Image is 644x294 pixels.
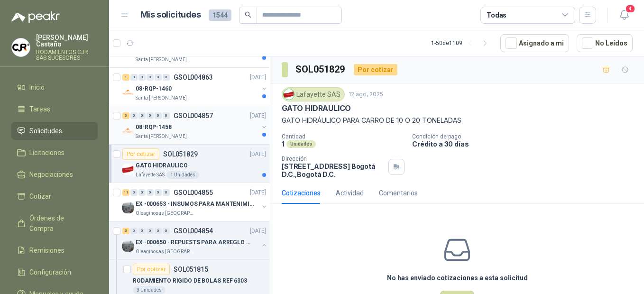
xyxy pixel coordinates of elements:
[155,228,162,234] div: 0
[379,188,418,198] div: Comentarios
[250,188,266,197] p: [DATE]
[122,148,159,160] div: Por cotizar
[155,189,162,196] div: 0
[336,188,364,198] div: Actividad
[487,10,506,20] div: Todas
[36,34,98,47] p: [PERSON_NAME] Castaño
[174,189,213,196] p: GSOL004855
[147,112,154,119] div: 0
[11,187,98,205] a: Cotizar
[133,264,170,275] div: Por cotizar
[130,228,138,234] div: 0
[11,11,60,23] img: Logo peakr
[136,238,254,247] p: EX -000650 - REPUESTS PARA ARREGLO BOMBA DE PLANTA
[29,213,89,234] span: Órdenes de Compra
[209,9,231,21] span: 1544
[174,112,213,119] p: GSOL004857
[11,78,98,96] a: Inicio
[11,241,98,259] a: Remisiones
[155,112,162,119] div: 0
[284,89,294,100] img: Company Logo
[138,228,146,234] div: 0
[250,73,266,82] p: [DATE]
[36,49,98,61] p: RODAMIENTOS CJR SAS SUCESORES
[136,133,187,140] p: Santa [PERSON_NAME]
[130,189,138,196] div: 0
[282,115,633,126] p: GATO HIDRÁULICO PARA CARRO DE 10 O 20 TONELADAS
[349,90,383,99] p: 12 ago, 2025
[12,38,30,56] img: Company Logo
[11,100,98,118] a: Tareas
[133,276,247,285] p: RODAMIENTO RIGIDO DE BOLAS REF 6303
[130,74,138,81] div: 0
[138,189,146,196] div: 0
[29,82,45,92] span: Inicio
[130,112,138,119] div: 0
[245,11,251,18] span: search
[282,103,351,113] p: GATO HIDRAULICO
[282,156,385,162] p: Dirección
[109,145,270,183] a: Por cotizarSOL051829[DATE] Company LogoGATO HIDRAULICOLafayette SAS1 Unidades
[29,147,64,158] span: Licitaciones
[282,133,405,140] p: Cantidad
[412,133,640,140] p: Condición de pago
[286,140,316,148] div: Unidades
[136,94,187,102] p: Santa [PERSON_NAME]
[147,189,154,196] div: 0
[29,169,73,180] span: Negociaciones
[136,248,195,256] p: Oleaginosas [GEOGRAPHIC_DATA][PERSON_NAME]
[122,202,134,213] img: Company Logo
[282,162,385,178] p: [STREET_ADDRESS] Bogotá D.C. , Bogotá D.C.
[136,161,188,170] p: GATO HIDRAULICO
[122,189,129,196] div: 11
[136,210,195,217] p: Oleaginosas [GEOGRAPHIC_DATA][PERSON_NAME]
[136,123,172,132] p: 08-RQP-1458
[122,87,134,98] img: Company Logo
[250,111,266,120] p: [DATE]
[250,150,266,159] p: [DATE]
[282,140,285,148] p: 1
[122,228,129,234] div: 3
[500,34,569,52] button: Asignado a mi
[29,267,71,277] span: Configuración
[138,112,146,119] div: 0
[625,4,635,13] span: 4
[163,228,170,234] div: 0
[29,126,62,136] span: Solicitudes
[577,34,633,52] button: No Leídos
[295,62,346,77] h3: SOL051829
[250,227,266,236] p: [DATE]
[11,144,98,162] a: Licitaciones
[282,87,345,101] div: Lafayette SAS
[616,7,633,24] button: 4
[29,104,50,114] span: Tareas
[431,36,493,51] div: 1 - 50 de 1109
[122,110,268,140] a: 3 0 0 0 0 0 GSOL004857[DATE] Company Logo08-RQP-1458Santa [PERSON_NAME]
[155,74,162,81] div: 0
[147,228,154,234] div: 0
[163,151,198,157] p: SOL051829
[122,72,268,102] a: 1 0 0 0 0 0 GSOL004863[DATE] Company Logo08-RQP-1460Santa [PERSON_NAME]
[136,56,187,64] p: Santa [PERSON_NAME]
[166,171,199,179] div: 1 Unidades
[163,189,170,196] div: 0
[122,240,134,252] img: Company Logo
[174,266,208,273] p: SOL051815
[11,165,98,184] a: Negociaciones
[11,209,98,238] a: Órdenes de Compra
[133,286,166,294] div: 3 Unidades
[122,74,129,81] div: 1
[29,191,51,202] span: Cotizar
[147,74,154,81] div: 0
[122,225,268,256] a: 3 0 0 0 0 0 GSOL004854[DATE] Company LogoEX -000650 - REPUESTS PARA ARREGLO BOMBA DE PLANTAOleagi...
[163,74,170,81] div: 0
[122,187,268,217] a: 11 0 0 0 0 0 GSOL004855[DATE] Company LogoEX -000653 - INSUMOS PARA MANTENIMIENTO A CADENASOleagi...
[412,140,640,148] p: Crédito a 30 días
[174,228,213,234] p: GSOL004854
[136,84,172,93] p: 08-RQP-1460
[11,263,98,281] a: Configuración
[11,122,98,140] a: Solicitudes
[174,74,213,81] p: GSOL004863
[122,164,134,175] img: Company Logo
[138,74,146,81] div: 0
